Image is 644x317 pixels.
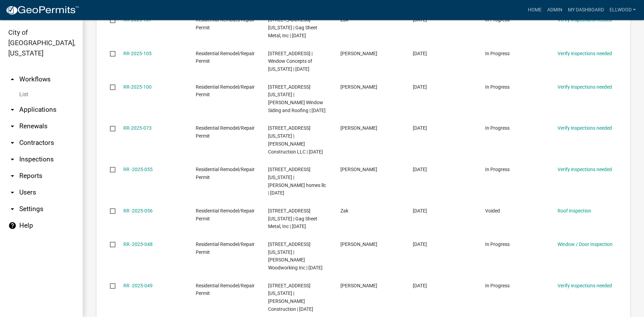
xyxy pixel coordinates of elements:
[558,84,612,90] a: Verify inspections needed
[413,51,427,56] span: 07/03/2025
[485,17,510,22] span: In Progress
[485,167,510,172] span: In Progress
[196,208,255,221] span: Residential Remodel/Repair Permit
[413,167,427,172] span: 04/25/2025
[485,208,500,214] span: Voided
[485,125,510,131] span: In Progress
[558,208,591,214] a: Roof Inspection
[268,17,317,38] span: 214 MINNESOTA ST S | Gag Sheet Metal, Inc | 07/14/2025
[558,241,613,247] a: Window / Door Inspection
[123,84,152,90] a: RR-2025-100
[8,122,17,130] i: arrow_drop_down
[268,283,313,312] span: 1223 MINNESOTA ST N | Erickson Construction | 04/22/2025
[485,283,510,288] span: In Progress
[413,84,427,90] span: 06/30/2025
[544,3,565,17] a: Admin
[8,155,17,164] i: arrow_drop_down
[123,283,153,288] a: RR -2025-049
[196,51,255,64] span: Residential Remodel/Repair Permit
[268,84,326,113] span: 924 MINNESOTA ST N | Boelter Window Siding and Roofing | 06/30/2025
[340,241,377,247] span: Bethany
[413,17,427,22] span: 07/11/2025
[340,208,348,214] span: Zak
[196,125,255,139] span: Residential Remodel/Repair Permit
[413,283,427,288] span: 04/18/2025
[340,51,377,56] span: Steven Mickelson
[8,139,17,147] i: arrow_drop_down
[123,125,152,131] a: RR-2025-073
[8,188,17,197] i: arrow_drop_down
[413,125,427,131] span: 05/30/2025
[123,167,153,172] a: RR -2025-055
[8,172,17,180] i: arrow_drop_down
[558,17,612,22] a: Verify inspections needed
[525,3,544,17] a: Home
[340,125,377,131] span: Timothy Swanson
[340,84,377,90] span: Mary Cook
[8,205,17,213] i: arrow_drop_down
[413,241,427,247] span: 04/21/2025
[268,51,313,72] span: 1505 JEFFERSON ST N | Window Concepts of Minnesota | 07/15/2025
[340,283,377,288] span: Michelle Freiderich
[485,51,510,56] span: In Progress
[8,221,17,230] i: help
[123,51,152,56] a: RR-2025-105
[607,3,638,17] a: Ellwood
[123,241,153,247] a: RR -2025-048
[485,241,510,247] span: In Progress
[340,167,377,172] span: Joseph Hoffmann
[123,208,153,214] a: RR -2025-056
[196,84,255,98] span: Residential Remodel/Repair Permit
[268,241,323,270] span: 916 MINNESOTA ST N | Haala Woodworking Inc | 05/15/2025
[340,17,348,22] span: Zak
[268,208,317,229] span: 14 MINNESOTA ST N | Gag Sheet Metal, Inc | 05/06/2025
[413,208,427,214] span: 04/24/2025
[196,241,255,255] span: Residential Remodel/Repair Permit
[485,84,510,90] span: In Progress
[558,51,612,56] a: Verify inspections needed
[268,125,323,154] span: 916 MINNESOTA ST N | Swanson Construction LLC | 06/04/2025
[8,75,17,83] i: arrow_drop_up
[268,167,326,196] span: 1311 MINNESOTA ST N | Hoffmann homes llc | 04/26/2025
[8,106,17,114] i: arrow_drop_down
[565,3,607,17] a: My Dashboard
[196,167,255,180] span: Residential Remodel/Repair Permit
[558,125,612,131] a: Verify inspections needed
[558,283,612,288] a: Verify inspections needed
[123,17,152,22] a: RR-2025-137
[196,283,255,296] span: Residential Remodel/Repair Permit
[558,167,612,172] a: Verify inspections needed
